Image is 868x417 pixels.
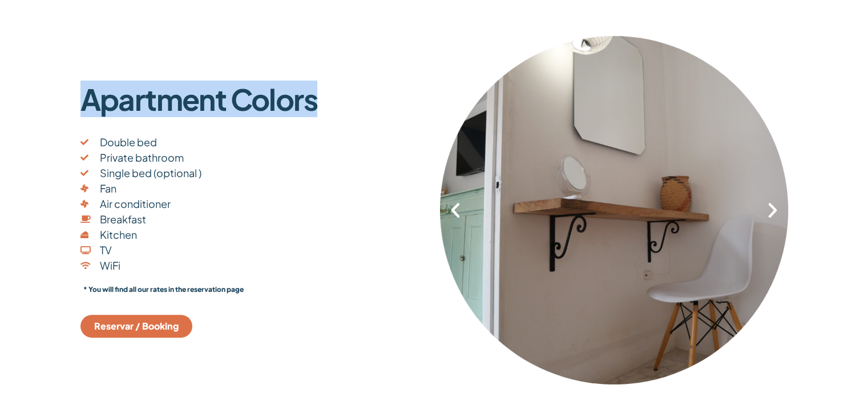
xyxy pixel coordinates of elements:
span: Double bed [97,134,157,150]
span: Single bed (optional ) [97,165,201,181]
div: Previous slide [446,201,465,220]
span: WiFi [97,258,120,273]
p: Apartment Colors [80,83,429,115]
span: Private bathroom [97,150,184,165]
span: Reservar / Booking [94,322,179,331]
span: TV [97,242,112,258]
div: 4 / 4 [440,35,788,384]
a: Reservar / Booking [80,315,192,338]
span: Breakfast [97,211,146,227]
span: Fan [97,181,116,196]
p: * You will find all our rates in the reservation page [83,284,426,295]
span: Air conditioner [97,196,171,211]
span: Kitchen [97,227,137,242]
div: Next slide [763,201,782,220]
